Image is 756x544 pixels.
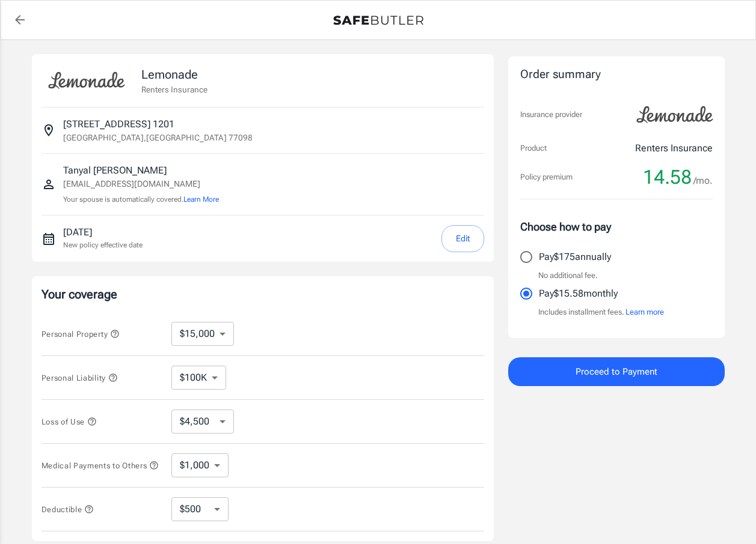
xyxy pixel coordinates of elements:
button: Learn more [625,306,664,318]
p: New policy effective date [63,240,143,250]
a: back to quotes [8,8,32,32]
p: Lemonade [141,65,207,83]
p: No additional fee. [538,270,598,282]
span: Loss of Use [41,417,97,426]
img: Back to quotes [333,16,423,25]
img: Lemonade [41,64,132,97]
p: Tanyal [PERSON_NAME] [63,163,219,178]
span: Personal Liability [41,373,118,382]
span: Medical Payments to Others [41,461,159,470]
span: 14.58 [643,165,692,189]
p: Pay $15.58 monthly [539,286,618,301]
p: Your coverage [41,286,484,303]
p: [GEOGRAPHIC_DATA] , [GEOGRAPHIC_DATA] 77098 [63,131,253,144]
button: Learn More [183,194,219,205]
img: Lemonade [630,98,720,131]
p: [EMAIL_ADDRESS][DOMAIN_NAME] [63,178,219,190]
div: Order summary [520,66,713,83]
span: Proceed to Payment [576,364,657,379]
p: Your spouse is automatically covered. [63,194,219,205]
span: Personal Property [41,330,120,339]
p: [STREET_ADDRESS] 1201 [63,117,174,131]
button: Personal Property [41,327,120,341]
button: Edit [441,225,484,252]
span: Deductible [41,505,94,514]
svg: Insured address [41,123,56,138]
button: Personal Liability [41,370,118,385]
button: Proceed to Payment [508,357,725,386]
p: Policy premium [520,171,573,183]
svg: New policy start date [41,232,56,246]
p: Pay $175 annually [539,250,611,264]
svg: Insured person [41,177,56,192]
p: Renters Insurance [141,83,207,95]
button: Medical Payments to Others [41,458,159,473]
p: Includes installment fees. [538,306,664,318]
p: Renters Insurance [635,141,713,156]
button: Deductible [41,502,94,516]
button: Loss of Use [41,414,97,429]
p: Product [520,142,547,154]
p: [DATE] [63,225,143,240]
p: Choose how to pay [520,219,713,235]
p: Insurance provider [520,109,582,121]
span: /mo. [693,172,713,189]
